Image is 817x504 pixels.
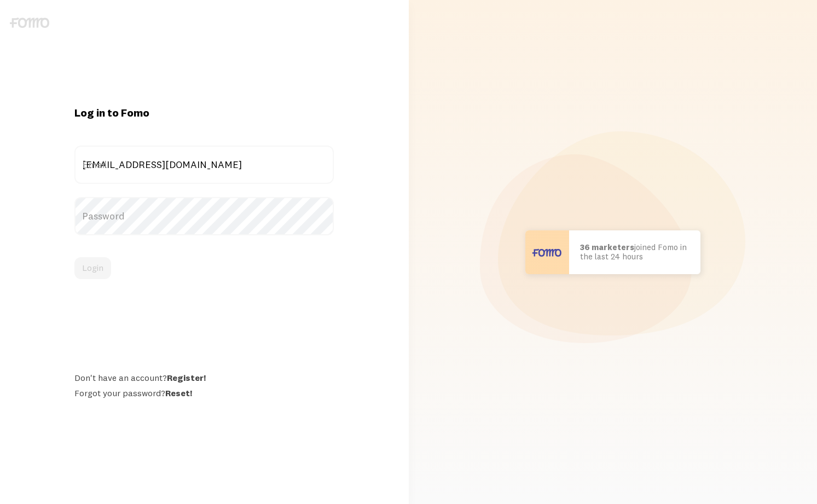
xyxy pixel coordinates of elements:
[74,146,334,184] label: Email
[74,387,334,398] div: Forgot your password?
[165,387,192,398] a: Reset!
[167,372,206,383] a: Register!
[525,230,569,274] img: User avatar
[10,18,49,28] img: fomo-logo-gray-b99e0e8ada9f9040e2984d0d95b3b12da0074ffd48d1e5cb62ac37fc77b0b268.svg
[580,243,689,261] p: joined Fomo in the last 24 hours
[74,197,334,235] label: Password
[74,106,334,120] h1: Log in to Fomo
[74,372,334,383] div: Don't have an account?
[580,242,634,252] b: 36 marketers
